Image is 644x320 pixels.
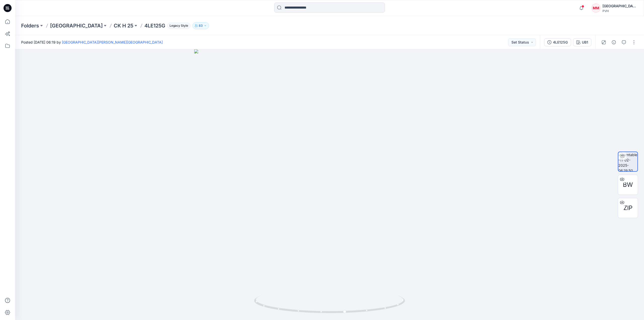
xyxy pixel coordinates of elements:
button: 4LE125G [544,38,571,46]
div: UB1 [582,40,588,45]
div: [GEOGRAPHIC_DATA][PERSON_NAME][GEOGRAPHIC_DATA] [602,3,638,9]
div: MM [591,4,600,13]
img: turntable-11-02-2025-06:19:50 [618,152,637,171]
span: ZIP [623,203,632,212]
button: 83 [192,22,209,29]
button: Details [610,38,618,46]
p: 83 [199,23,203,28]
div: PVH [602,9,638,13]
a: [GEOGRAPHIC_DATA][PERSON_NAME][GEOGRAPHIC_DATA] [62,40,163,44]
p: 4LE125G [144,22,165,29]
a: CK H 25 [114,22,133,29]
button: UB1 [573,38,591,46]
button: Legacy Style [165,22,190,29]
a: Folders [21,22,39,29]
span: Legacy Style [167,23,190,29]
span: Posted [DATE] 06:19 by [21,40,163,45]
span: BW [623,180,633,189]
div: 4LE125G [553,40,568,45]
a: [GEOGRAPHIC_DATA] [50,22,103,29]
